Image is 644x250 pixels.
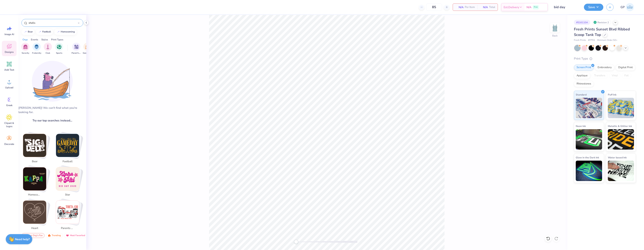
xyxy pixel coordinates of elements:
[41,38,48,41] div: Styles
[55,43,63,55] div: filter for Sports
[56,167,79,190] img: star
[28,193,41,197] span: homecoming
[552,34,558,38] div: Back
[4,142,14,146] span: Decorate
[55,43,63,55] button: filter button
[61,31,75,33] div: homecoming
[592,20,611,25] div: Revision 2
[576,124,586,128] span: Neon Ink
[53,134,84,165] button: Stack Card Button football
[620,5,625,10] span: GP
[534,6,538,9] span: Free
[74,44,79,49] img: Parent's Weekend Image
[64,233,87,238] div: Most Favorited
[608,161,634,181] img: Water based Ink
[15,237,30,241] strong: Need help?
[38,31,41,33] img: trend_line.gif
[597,39,617,42] span: Minimum Order: 50 +
[22,52,29,55] span: Sorority
[576,155,599,160] span: Glow in the Dark Ink
[574,20,590,25] div: # 516110A
[551,24,559,32] img: Back
[23,134,46,157] img: bear
[53,167,84,199] button: Stack Card Button star
[85,44,90,49] img: Game Day Image
[5,86,13,89] span: Upload
[28,21,78,25] input: Try "Alpha"
[61,193,74,197] span: star
[61,160,74,164] span: football
[21,43,29,55] button: filter button
[6,104,12,107] span: Greek
[574,27,630,37] span: Fresh Prints Sunset Blvd Ribbed Scoop Tank Top
[28,160,41,164] span: bear
[574,56,636,61] div: Print Type
[622,73,631,79] div: Foil
[20,134,51,165] button: Stack Card Button bear
[489,5,495,9] span: Total
[22,38,28,41] div: Orgs
[5,50,14,54] span: Designs
[56,134,79,157] img: football
[61,226,74,230] span: parents weekend
[4,68,14,71] span: Add Text
[574,64,594,71] div: Screen Print
[32,118,72,123] span: Try our top searches instead…
[574,81,594,87] div: Rhinestones
[574,39,586,42] span: Fresh Prints
[21,29,35,35] button: bear
[21,43,29,55] div: filter for Sorority
[426,3,442,11] input: – –
[584,4,603,11] button: Save
[48,234,51,237] img: trending.gif
[72,43,81,55] div: filter for Parent's Weekend
[574,73,590,79] div: Applique
[83,43,92,55] button: filter button
[526,5,531,9] span: N/A
[576,161,602,181] img: Glow in the Dark Ink
[57,31,60,33] img: trend_line.gif
[46,233,63,238] div: Trending
[455,5,464,9] span: N/A
[24,31,27,33] img: trend_line.gif
[616,64,635,71] div: Digital Print
[608,129,634,150] img: Metallic & Glitter Ink
[591,73,608,79] div: Transfers
[83,52,92,55] span: Game Day
[23,167,46,190] img: homecoming
[44,43,52,55] button: filter button
[32,61,73,102] img: Loading...
[44,43,52,55] div: filter for Club
[56,201,79,224] img: parents weekend
[608,124,632,128] span: Metallic & Glitter Ink
[588,39,595,42] span: # FP55
[576,92,587,97] span: Standard
[551,3,581,11] input: Untitled Design
[626,3,634,11] img: Germaine Penalosa
[56,52,62,55] span: Sports
[20,200,51,232] button: Stack Card Button heart
[34,44,39,49] img: Fraternity Image
[465,5,475,9] span: Per Item
[46,52,50,55] span: Club
[608,98,634,118] img: Puff Ink
[32,52,41,55] span: Fraternity
[32,43,41,55] button: filter button
[57,44,62,49] img: Sports Image
[23,201,46,224] img: heart
[28,31,33,33] div: bear
[66,234,69,237] img: most_fav.gif
[608,92,616,97] span: Puff Ink
[2,121,16,128] span: Clipart & logos
[72,52,81,55] span: Parent's Weekend
[83,43,92,55] div: filter for Game Day
[608,155,627,160] span: Water based Ink
[504,5,519,9] span: Est. Delivery
[619,3,636,11] a: GP
[480,5,488,9] span: N/A
[72,43,81,55] button: filter button
[42,31,51,33] div: football
[54,29,77,35] button: homecoming
[595,64,614,71] div: Embroidery
[294,240,298,244] div: Accessibility label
